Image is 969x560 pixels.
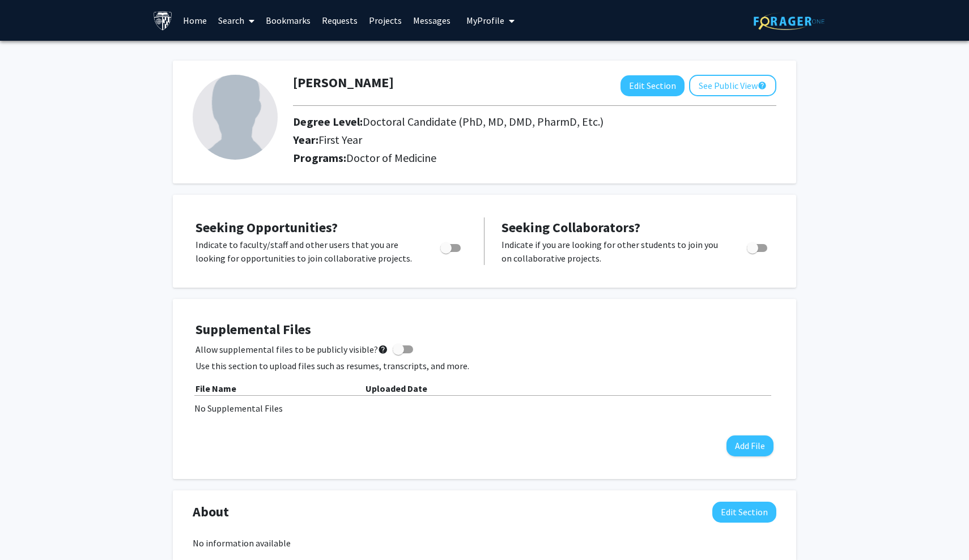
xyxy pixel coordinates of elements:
[620,75,685,96] button: Edit Section
[195,238,419,265] p: Indicate to faculty/staff and other users that you are looking for opportunities to join collabor...
[195,359,773,373] p: Use this section to upload files such as resumes, transcripts, and more.
[293,133,690,147] h2: Year:
[363,114,603,129] span: Doctoral Candidate (PhD, MD, DMD, PharmD, Etc.)
[212,1,260,40] a: Search
[193,75,278,160] img: Profile Picture
[466,15,504,26] span: My Profile
[260,1,316,40] a: Bookmarks
[293,115,690,129] h2: Degree Level:
[712,502,776,523] button: Edit About
[363,1,407,40] a: Projects
[365,383,427,394] b: Uploaded Date
[758,79,767,92] mat-icon: help
[501,238,725,265] p: Indicate if you are looking for other students to join you on collaborative projects.
[293,75,394,91] h1: [PERSON_NAME]
[689,75,776,96] button: See Public View
[436,238,467,255] div: Toggle
[177,1,212,40] a: Home
[193,536,776,550] div: No information available
[195,219,338,236] span: Seeking Opportunities?
[742,238,773,255] div: Toggle
[153,11,173,31] img: Johns Hopkins University Logo
[407,1,456,40] a: Messages
[378,343,388,356] mat-icon: help
[316,1,363,40] a: Requests
[193,502,229,522] span: About
[293,151,776,165] h2: Programs:
[726,435,773,456] button: Add File
[195,383,236,394] b: File Name
[318,132,362,147] span: First Year
[194,401,775,415] div: No Supplemental Files
[8,509,48,552] iframe: Chat
[346,151,436,165] span: Doctor of Medicine
[195,343,388,356] span: Allow supplemental files to be publicly visible?
[754,12,824,30] img: ForagerOne Logo
[501,219,640,236] span: Seeking Collaborators?
[195,322,773,338] h4: Supplemental Files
